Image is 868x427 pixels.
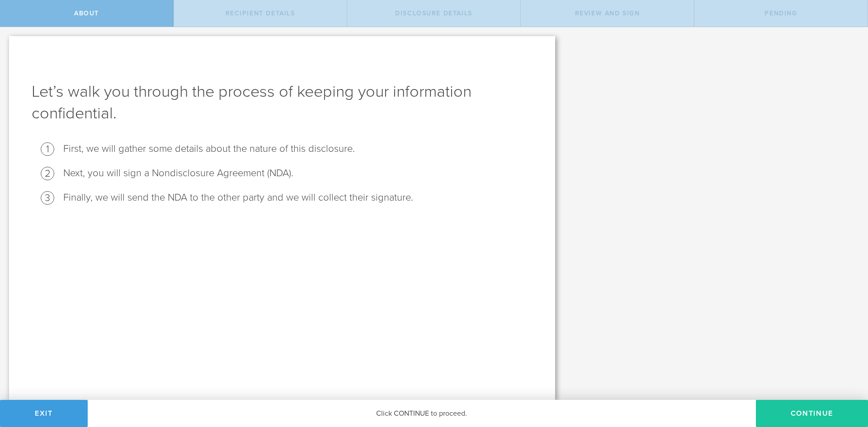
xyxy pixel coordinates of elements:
[575,9,640,17] span: Review and sign
[63,142,533,155] li: First, we will gather some details about the nature of this disclosure.
[226,9,295,17] span: Recipient details
[63,191,533,204] li: Finally, we will send the NDA to the other party and we will collect their signature.
[88,400,756,427] div: Click CONTINUE to proceed.
[395,9,472,17] span: Disclosure details
[764,9,797,17] span: Pending
[74,9,99,17] span: About
[63,167,533,180] li: Next, you will sign a Nondisclosure Agreement (NDA).
[756,400,868,427] button: Continue
[823,357,868,400] iframe: Chat Widget
[32,81,533,124] h1: Let’s walk you through the process of keeping your information confidential.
